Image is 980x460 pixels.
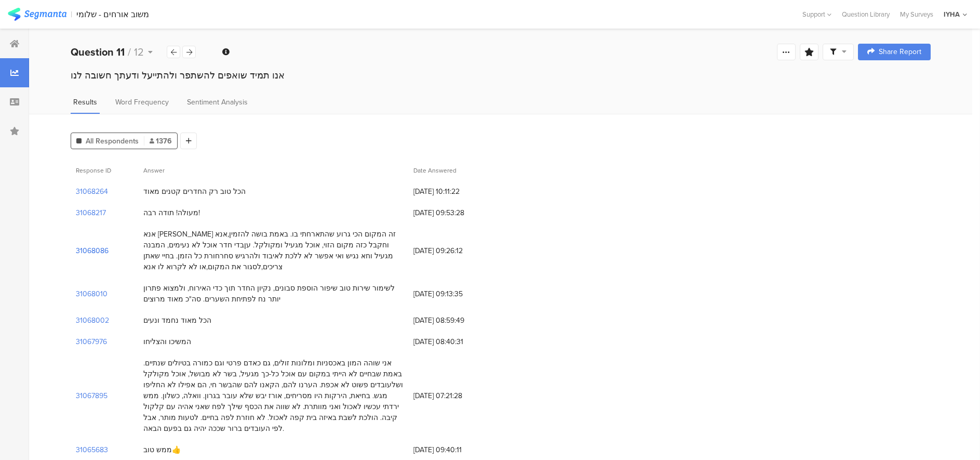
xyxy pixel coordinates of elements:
div: ממש טוב👍 [143,444,181,455]
span: Response ID [76,166,111,175]
span: 1376 [150,136,172,147]
span: Results [73,97,97,108]
div: אנא [PERSON_NAME] זה המקום הכי גרוע שהתארחתי בו. באמת בושה להזמין,אנא וחקבל כזה מקום הזוי, אוכל מ... [143,229,403,272]
section: 31065683 [76,444,108,455]
div: מעולה! תודה רבה! [143,207,200,218]
span: [DATE] 08:59:49 [413,315,496,326]
section: 31068264 [76,186,108,197]
section: 31068002 [76,315,109,326]
div: | [71,8,72,20]
img: segmanta logo [8,8,66,21]
span: Share Report [879,48,921,56]
div: Support [802,6,831,22]
span: 12 [134,44,144,60]
section: 31068010 [76,288,108,299]
span: Word Frequency [115,97,169,108]
div: המשיכו והצליחו [143,336,191,347]
span: [DATE] 09:40:11 [413,444,496,455]
span: Answer [143,166,165,175]
b: Question 11 [71,44,125,60]
a: Question Library [837,9,895,19]
span: [DATE] 07:21:28 [413,390,496,401]
div: הכל טוב רק החדרים קטנים מאוד [143,186,246,197]
div: אנו תמיד שואפים להשתפר ולהתייעל ודעתך חשובה לנו [71,69,931,82]
section: 31067895 [76,390,108,401]
span: / [128,44,131,60]
span: [DATE] 09:26:12 [413,245,496,256]
div: משוב אורחים - שלומי [76,9,149,19]
div: IYHA [944,9,960,19]
span: [DATE] 10:11:22 [413,186,496,197]
span: Date Answered [413,166,457,175]
div: הכל מאוד נחמד ונעים [143,315,211,326]
div: אני שוהה המון באכסניות ומלונות זולים, גם כאדם פרטי וגם כמורה בטיולים שנתיים. באמת שבחיים לא הייתי... [143,358,403,434]
div: לשימור שירות טוב שיפור הוספת סבונים, נקיון החדר תוך כדי האירוח, ולמצוא פתרון יותר נח לפתיחת השערי... [143,283,403,305]
span: [DATE] 08:40:31 [413,336,496,347]
span: Sentiment Analysis [187,97,248,108]
a: My Surveys [895,9,938,19]
section: 31067976 [76,336,107,347]
section: 31068217 [76,207,106,218]
span: [DATE] 09:53:28 [413,207,496,218]
span: [DATE] 09:13:35 [413,288,496,299]
section: 31068086 [76,245,109,256]
span: All Respondents [86,136,139,147]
